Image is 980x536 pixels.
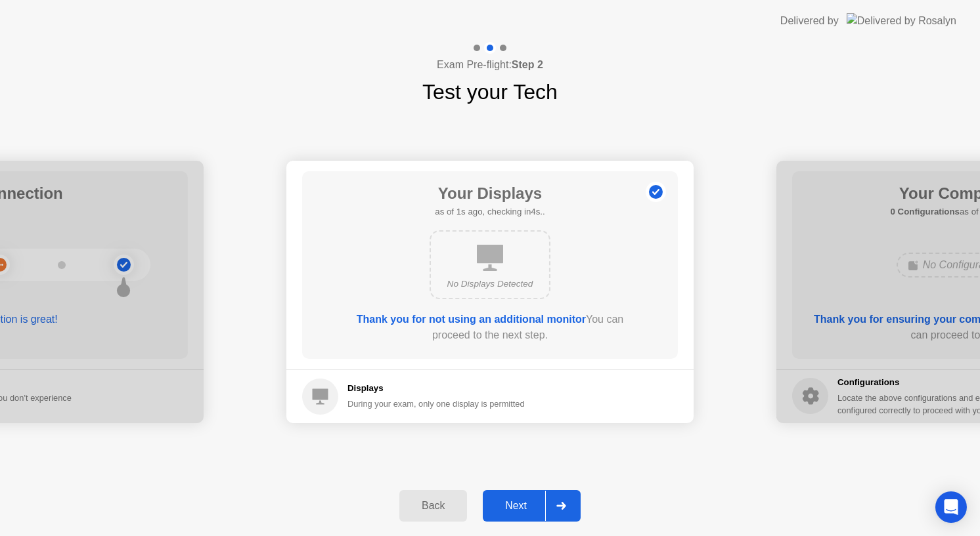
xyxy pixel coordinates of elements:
img: Delivered by Rosalyn [847,13,956,28]
div: During your exam, only one display is permitted [347,398,525,410]
h1: Your Displays [435,182,545,205]
b: Step 2 [512,59,543,70]
b: Thank you for not using an additional monitor [357,314,586,325]
h5: as of 1s ago, checking in4s.. [435,205,545,218]
div: You can proceed to the next step. [340,312,640,343]
div: Delivered by [780,13,839,29]
h5: Displays [347,382,525,395]
div: Open Intercom Messenger [935,491,967,523]
h4: Exam Pre-flight: [437,57,543,73]
div: Back [403,500,463,512]
button: Back [399,490,467,522]
div: Next [487,500,545,512]
div: No Displays Detected [441,278,539,291]
button: Next [483,490,581,522]
h1: Test your Tech [422,76,558,108]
